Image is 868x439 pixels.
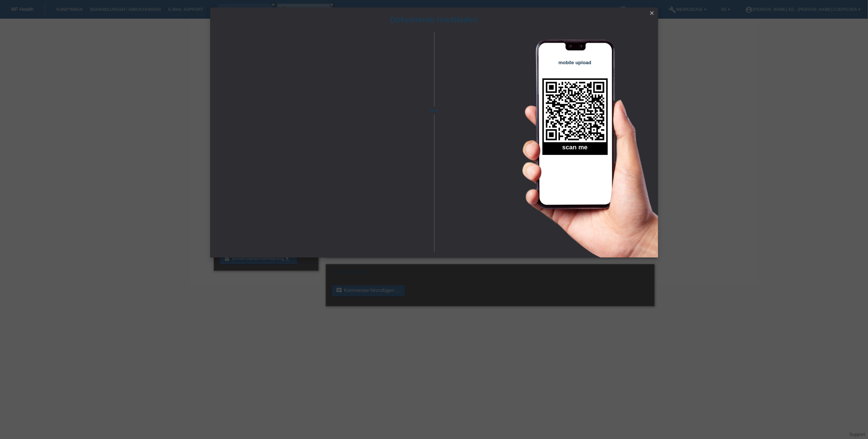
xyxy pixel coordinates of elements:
i: close [649,10,655,16]
h4: mobile upload [542,60,608,65]
h1: Dokumente hochladen [210,15,658,24]
span: oder [421,106,447,114]
a: close [647,9,657,18]
h2: scan me [542,144,608,155]
iframe: Upload [221,50,421,237]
